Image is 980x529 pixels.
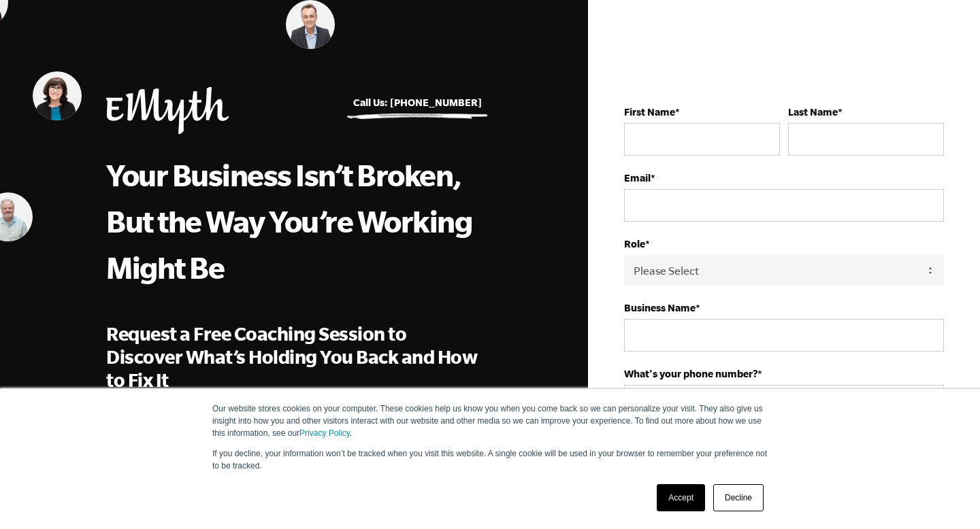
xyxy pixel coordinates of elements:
[624,368,757,379] strong: What's your phone number?
[713,484,764,511] a: Decline
[106,87,229,134] img: EMyth
[299,428,350,438] a: Privacy Policy
[212,447,768,472] p: If you decline, your information won’t be tracked when you visit this website. A single cookie wi...
[624,172,651,184] strong: Email
[624,106,675,118] strong: First Name
[212,403,768,439] p: Our website stores cookies on your computer. These cookies help us know you when you come back so...
[624,238,645,250] strong: Role
[624,302,696,313] strong: Business Name
[788,106,838,118] strong: Last Name
[353,97,482,108] a: Call Us: [PHONE_NUMBER]
[33,71,82,120] img: Donna Uzelac, EMyth Business Coach
[106,158,472,284] span: Your Business Isn’t Broken, But the Way You’re Working Might Be
[657,484,705,511] a: Accept
[106,323,477,390] span: Request a Free Coaching Session to Discover What’s Holding You Back and How to Fix It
